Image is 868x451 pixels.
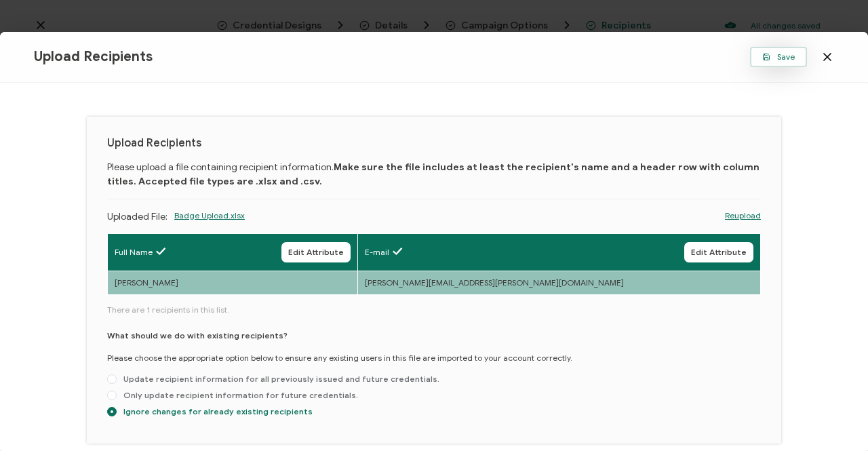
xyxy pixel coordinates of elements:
span: There are 1 recipients in this list. [107,304,761,316]
button: Save [750,47,807,67]
iframe: Chat Widget [800,386,868,451]
button: Edit Attribute [281,242,351,262]
span: Update recipient information for all previously issued and future credentials. [117,374,439,384]
p: Uploaded File: [107,210,167,227]
span: E-mail [365,246,389,258]
button: Edit Attribute [684,242,753,262]
b: Make sure the file includes at least the recipient's name and a header row with column titles. Ac... [107,161,759,187]
a: Reupload [725,210,761,222]
span: Upload Recipients [34,48,153,65]
span: Edit Attribute [288,248,344,256]
p: Please upload a file containing recipient information. [107,160,761,189]
span: Save [762,53,795,61]
h1: Upload Recipients [107,137,761,150]
span: Ignore changes for already existing recipients [117,406,313,416]
span: Full Name [115,246,153,258]
td: [PERSON_NAME] [108,271,358,294]
td: [PERSON_NAME][EMAIL_ADDRESS][PERSON_NAME][DOMAIN_NAME] [357,271,760,294]
p: Please choose the appropriate option below to ensure any existing users in this file are imported... [107,352,572,364]
p: What should we do with existing recipients? [107,330,288,342]
span: Only update recipient information for future credentials. [117,390,358,400]
span: Edit Attribute [691,248,747,256]
span: Badge Upload.xlsx [174,210,245,243]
